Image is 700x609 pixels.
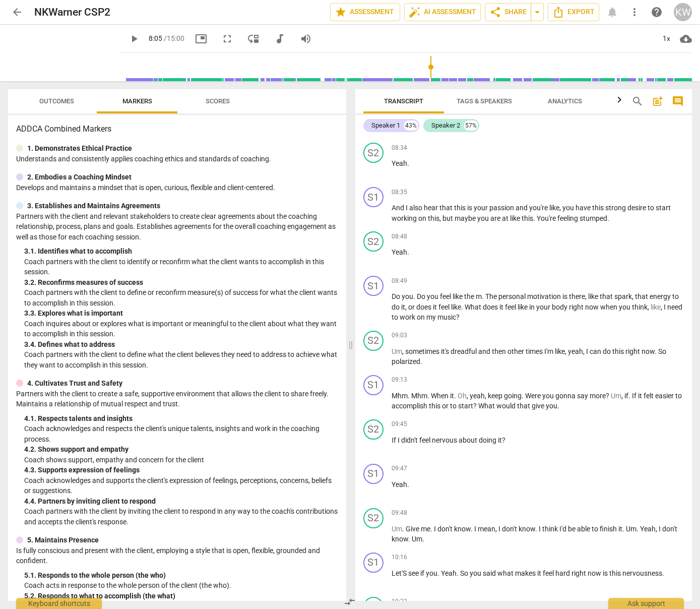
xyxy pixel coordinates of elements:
span: me [421,525,430,533]
span: I [406,204,409,212]
span: . [427,392,431,400]
span: like [451,303,461,311]
span: need [667,303,682,311]
span: , [585,292,588,300]
span: feel [419,436,432,444]
div: Change speaker [363,464,384,484]
div: Change speaker [363,375,384,395]
span: Give [406,525,421,533]
span: this [592,204,605,212]
span: able [577,525,592,533]
span: . [454,392,458,400]
span: that [439,204,454,212]
p: Coach acknowledges and supports the client's expression of feelings, perceptions, concerns, belie... [24,475,338,496]
span: you're [529,204,549,212]
span: , [559,204,562,212]
button: Search [629,93,646,109]
span: have [576,204,592,212]
div: 4. 3. Supports expression of feelings [24,465,338,475]
span: or [408,303,416,311]
span: does [483,303,499,311]
div: 3. 1. Identifies what to accomplish [24,246,338,257]
span: that [600,292,614,300]
span: Yeah [392,480,407,489]
span: , [485,392,488,400]
span: finish [600,525,618,533]
span: 09:48 [392,509,407,517]
span: energy [650,292,672,300]
span: . [622,525,626,533]
div: Change speaker [363,143,384,163]
span: . [408,392,411,400]
span: to [648,204,656,212]
span: Transcript [384,97,423,105]
span: sometimes [405,347,441,355]
div: 43% [404,120,418,131]
div: 57% [464,120,478,131]
span: feel [438,303,451,311]
span: it [498,436,502,444]
span: . [420,357,422,366]
span: , [467,392,470,400]
span: to [392,313,400,321]
span: Markers [122,97,152,105]
span: this [429,402,442,410]
p: Coach inquires about or explores what is important or meaningful to the client about what they wa... [24,319,338,339]
span: right [625,347,642,355]
span: it [450,392,454,400]
p: Partners with the client and relevant stakeholders to create clear agreements about the coaching ... [16,211,338,242]
span: I [398,436,401,444]
span: your [474,204,489,212]
span: Export [552,6,595,18]
button: View player as separate pane [244,30,263,48]
div: Change speaker [363,187,384,207]
p: Partners with the client to create a safe, supportive environment that allows the client to share... [16,389,338,409]
span: don't [437,525,454,533]
span: do [392,303,401,311]
span: do [603,347,612,355]
span: search [631,95,644,107]
span: 09:47 [392,464,407,473]
div: KW [674,3,692,21]
span: is [467,204,474,212]
span: play_arrow [128,33,140,45]
span: . [407,248,409,256]
span: I'd [559,525,568,533]
span: , [495,525,498,533]
span: it [433,303,438,311]
span: , [405,303,408,311]
span: . [637,525,640,533]
span: times [526,347,544,355]
span: ? [456,313,460,321]
span: you [477,214,490,222]
span: you [427,292,440,300]
span: strong [605,204,627,212]
p: Coach partners with the client by inviting the client to respond in any way to the coach's contri... [24,506,338,527]
div: Speaker 1 [371,120,400,131]
span: this [428,214,439,222]
span: move_down [247,33,260,45]
span: the [464,292,476,300]
span: on [417,313,426,321]
span: . [461,303,465,311]
p: 3. Establishes and Maintains Agreements [27,201,160,211]
span: and [516,204,529,212]
span: and [478,347,492,355]
span: like [518,303,529,311]
span: feeling [557,214,580,222]
span: AI Assessment [409,6,476,18]
span: your [536,303,552,311]
span: it [638,392,644,400]
p: Coach acknowledges and respects the client's unique talents, insights and work in the coaching pr... [24,423,338,444]
span: If [392,436,398,444]
span: that [517,402,532,410]
span: motivation [527,292,562,300]
span: ? [606,392,611,400]
span: this [454,204,467,212]
span: arrow_back [11,6,23,18]
span: m [476,292,482,300]
span: like [588,292,600,300]
span: at [502,214,510,222]
div: Keyboard shortcuts [16,598,102,609]
span: start [458,402,473,410]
